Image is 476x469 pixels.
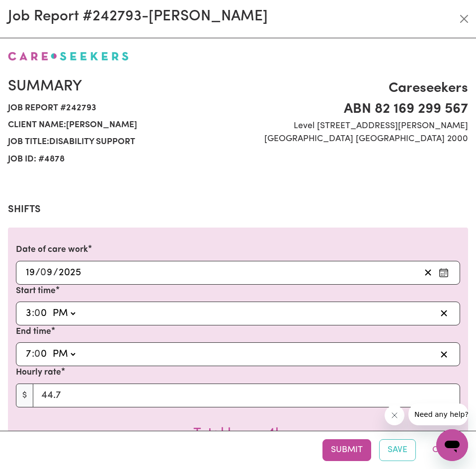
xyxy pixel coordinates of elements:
[32,349,34,360] span: :
[436,265,452,280] button: Enter the date of care work
[25,306,32,321] input: --
[385,405,404,425] iframe: Close message
[8,117,232,134] span: Client name: [PERSON_NAME]
[25,265,35,280] input: --
[16,285,56,298] label: Start time
[244,78,468,99] span: Careseekers
[8,78,232,96] h2: Summary
[420,265,436,280] button: Clear date
[35,306,48,321] input: --
[41,265,53,280] input: --
[53,267,58,278] span: /
[379,439,416,461] button: Save job report
[16,366,61,379] label: Hourly rate
[322,439,371,461] button: Submit job report
[8,52,129,61] img: Careseekers logo
[8,204,468,216] h2: Shifts
[34,349,40,359] span: 0
[8,134,232,151] span: Job title: Disability support
[25,347,32,362] input: --
[193,427,283,441] span: Total hours worked: 4 hours
[16,384,33,407] span: $
[8,100,232,117] span: Job report # 242793
[408,403,468,425] iframe: Message from company
[6,7,60,15] span: Need any help?
[456,11,472,27] button: Close
[16,243,88,256] label: Date of care work
[32,308,34,319] span: :
[436,429,468,461] iframe: Button to launch messaging window
[244,99,468,120] span: ABN 82 169 299 567
[40,268,46,278] span: 0
[34,309,40,318] span: 0
[16,325,51,338] label: End time
[244,133,468,146] span: [GEOGRAPHIC_DATA] [GEOGRAPHIC_DATA] 2000
[35,347,48,362] input: --
[8,8,268,26] h2: Job Report # 242793 - [PERSON_NAME]
[8,151,232,168] span: Job ID: # 4878
[35,267,40,278] span: /
[244,120,468,133] span: Level [STREET_ADDRESS][PERSON_NAME]
[58,265,81,280] input: ----
[424,439,468,461] button: Close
